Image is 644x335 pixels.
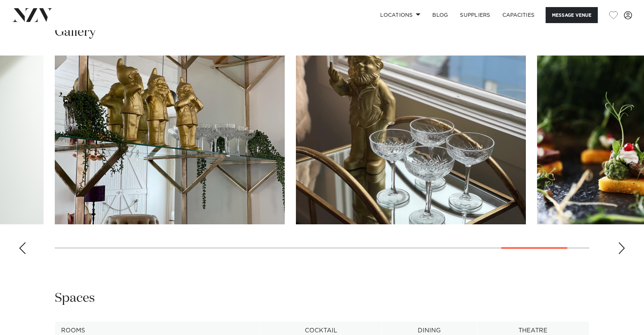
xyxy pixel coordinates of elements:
a: SUPPLIERS [454,7,496,23]
img: nzv-logo.png [12,8,53,22]
button: Message Venue [546,7,598,23]
a: Locations [374,7,426,23]
swiper-slide: 16 / 18 [55,56,285,224]
a: Capacities [496,7,541,23]
h2: Spaces [55,290,95,307]
swiper-slide: 17 / 18 [296,56,526,224]
a: BLOG [426,7,454,23]
h2: Gallery [55,24,96,41]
